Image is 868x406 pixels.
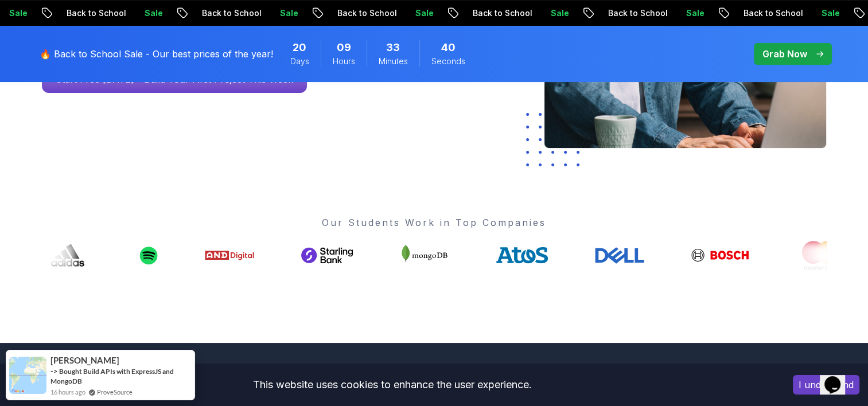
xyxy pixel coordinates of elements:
[9,372,776,397] div: This website uses cookies to enhance the user experience.
[134,7,170,19] p: Sale
[379,56,408,67] span: Minutes
[462,7,540,19] p: Back to School
[50,367,174,385] a: Bought Build APIs with ExpressJS and MongoDB
[337,40,351,56] span: 9 Hours
[42,216,827,229] p: Our Students Work in Top Companies
[191,7,269,19] p: Back to School
[441,40,456,56] span: 40 Seconds
[50,356,119,365] span: [PERSON_NAME]
[540,7,577,19] p: Sale
[40,47,273,61] p: 🔥 Back to School Sale - Our best prices of the year!
[675,7,712,19] p: Sale
[811,7,847,19] p: Sale
[762,47,807,61] p: Grab Now
[404,7,441,19] p: Sale
[386,40,400,56] span: 33 Minutes
[326,7,404,19] p: Back to School
[333,56,355,67] span: Hours
[56,7,134,19] p: Back to School
[293,40,306,56] span: 20 Days
[9,357,46,394] img: provesource social proof notification image
[269,7,306,19] p: Sale
[290,56,309,67] span: Days
[97,387,133,397] a: ProveSource
[431,56,465,67] span: Seconds
[793,375,859,395] button: Accept cookies
[50,387,85,397] span: 16 hours ago
[733,7,811,19] p: Back to School
[50,366,58,376] span: ->
[820,360,857,395] iframe: chat widget
[597,7,675,19] p: Back to School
